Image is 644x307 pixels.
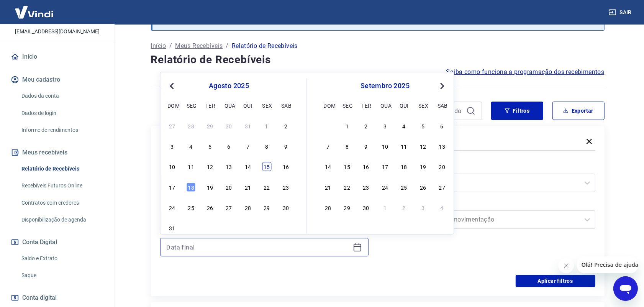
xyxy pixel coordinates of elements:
div: Choose domingo, 10 de agosto de 2025 [167,162,177,171]
div: Choose domingo, 3 de agosto de 2025 [167,142,177,151]
a: Dados de login [18,105,105,121]
div: seg [342,101,352,110]
div: Choose quinta-feira, 4 de setembro de 2025 [400,121,409,130]
div: Choose quarta-feira, 17 de setembro de 2025 [380,162,390,171]
p: Relatório de Recebíveis [232,41,298,51]
div: Choose quinta-feira, 2 de outubro de 2025 [400,203,409,212]
div: Choose sexta-feira, 12 de setembro de 2025 [418,142,428,151]
div: Choose segunda-feira, 8 de setembro de 2025 [342,142,352,151]
div: Choose segunda-feira, 1 de setembro de 2025 [187,223,196,233]
a: Disponibilização de agenda [18,212,105,228]
p: / [169,41,172,51]
a: Contratos com credores [18,195,105,211]
input: Data final [167,241,350,253]
div: Choose sábado, 6 de setembro de 2025 [438,121,447,130]
div: ter [205,101,215,110]
div: qui [400,101,409,110]
div: Choose sábado, 4 de outubro de 2025 [438,203,447,212]
div: Choose segunda-feira, 29 de setembro de 2025 [342,203,352,212]
div: Choose domingo, 7 de setembro de 2025 [323,142,333,151]
div: Choose segunda-feira, 11 de agosto de 2025 [187,162,196,171]
div: Choose terça-feira, 19 de agosto de 2025 [205,182,215,192]
div: Choose sábado, 9 de agosto de 2025 [281,142,290,151]
div: Choose quarta-feira, 27 de agosto de 2025 [224,203,234,212]
div: Choose sábado, 2 de agosto de 2025 [281,121,290,130]
div: Choose segunda-feira, 1 de setembro de 2025 [342,121,352,130]
a: Recebíveis Futuros Online [18,178,105,194]
div: Choose sexta-feira, 22 de agosto de 2025 [262,182,272,192]
div: Choose domingo, 28 de setembro de 2025 [323,203,333,212]
span: Conta digital [22,292,57,303]
div: Choose sexta-feira, 3 de outubro de 2025 [418,203,428,212]
div: Choose quinta-feira, 18 de setembro de 2025 [400,162,409,171]
button: Previous Month [167,82,177,91]
div: Choose quarta-feira, 20 de agosto de 2025 [224,182,234,192]
div: Choose sexta-feira, 29 de agosto de 2025 [262,203,272,212]
div: Choose quarta-feira, 1 de outubro de 2025 [380,203,390,212]
div: Choose segunda-feira, 15 de setembro de 2025 [342,162,352,171]
button: Next Month [438,82,447,91]
div: Choose quinta-feira, 7 de agosto de 2025 [243,142,252,151]
button: Filtros [491,102,543,120]
div: Choose quinta-feira, 28 de agosto de 2025 [243,203,252,212]
button: Sair [607,5,635,20]
a: Saldo e Extrato [18,251,105,266]
div: Choose domingo, 31 de agosto de 2025 [323,121,333,130]
div: sex [418,101,428,110]
div: Choose sábado, 30 de agosto de 2025 [281,203,290,212]
div: Choose segunda-feira, 4 de agosto de 2025 [187,142,196,151]
div: Choose terça-feira, 16 de setembro de 2025 [362,162,371,171]
a: Informe de rendimentos [18,122,105,138]
p: / [226,41,228,51]
div: Choose segunda-feira, 18 de agosto de 2025 [187,182,196,192]
div: Choose quinta-feira, 25 de setembro de 2025 [400,182,409,192]
div: Choose sábado, 23 de agosto de 2025 [281,182,290,192]
div: Choose segunda-feira, 25 de agosto de 2025 [187,203,196,212]
div: seg [187,101,196,110]
div: Choose terça-feira, 23 de setembro de 2025 [362,182,371,192]
div: Choose quinta-feira, 31 de julho de 2025 [243,121,252,130]
div: month 2025-08 [167,120,292,234]
a: Dados da conta [18,88,105,104]
a: Início [151,41,166,51]
span: Saiba como funciona a programação dos recebimentos [446,67,605,77]
a: Saque [18,268,105,283]
button: Meus recebíveis [9,144,105,161]
a: Início [9,48,105,65]
a: Meus Recebíveis [175,41,223,51]
label: Forma de Pagamento [388,163,594,172]
p: [PERSON_NAME] [26,16,88,25]
div: qui [243,101,252,110]
div: Choose quinta-feira, 4 de setembro de 2025 [243,223,252,233]
div: Choose quarta-feira, 30 de julho de 2025 [224,121,234,130]
div: Choose sexta-feira, 15 de agosto de 2025 [262,162,272,171]
div: Choose quarta-feira, 3 de setembro de 2025 [224,223,234,233]
div: Choose quinta-feira, 14 de agosto de 2025 [243,162,252,171]
div: Choose segunda-feira, 22 de setembro de 2025 [342,182,352,192]
div: Choose terça-feira, 5 de agosto de 2025 [205,142,215,151]
h4: Relatório de Recebíveis [151,52,605,67]
div: Choose domingo, 21 de setembro de 2025 [323,182,333,192]
div: Choose sexta-feira, 26 de setembro de 2025 [418,182,428,192]
div: Choose sábado, 6 de setembro de 2025 [281,223,290,233]
label: Tipo de Movimentação [388,200,594,209]
p: [EMAIL_ADDRESS][DOMAIN_NAME] [15,28,100,36]
div: Choose terça-feira, 2 de setembro de 2025 [362,121,371,130]
div: Choose quarta-feira, 24 de setembro de 2025 [380,182,390,192]
button: Meu cadastro [9,71,105,88]
div: Choose terça-feira, 30 de setembro de 2025 [362,203,371,212]
div: sex [262,101,272,110]
div: Choose domingo, 14 de setembro de 2025 [323,162,333,171]
div: Choose quinta-feira, 11 de setembro de 2025 [400,142,409,151]
div: Choose sábado, 16 de agosto de 2025 [281,162,290,171]
div: Choose terça-feira, 2 de setembro de 2025 [205,223,215,233]
div: qua [224,101,234,110]
div: Choose sexta-feira, 19 de setembro de 2025 [418,162,428,171]
a: Conta digital [9,289,105,306]
div: Choose sexta-feira, 1 de agosto de 2025 [262,121,272,130]
div: Choose quarta-feira, 3 de setembro de 2025 [380,121,390,130]
div: Choose domingo, 27 de julho de 2025 [167,121,177,130]
iframe: Fechar mensagem [559,258,574,273]
a: Relatório de Recebíveis [18,161,105,177]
